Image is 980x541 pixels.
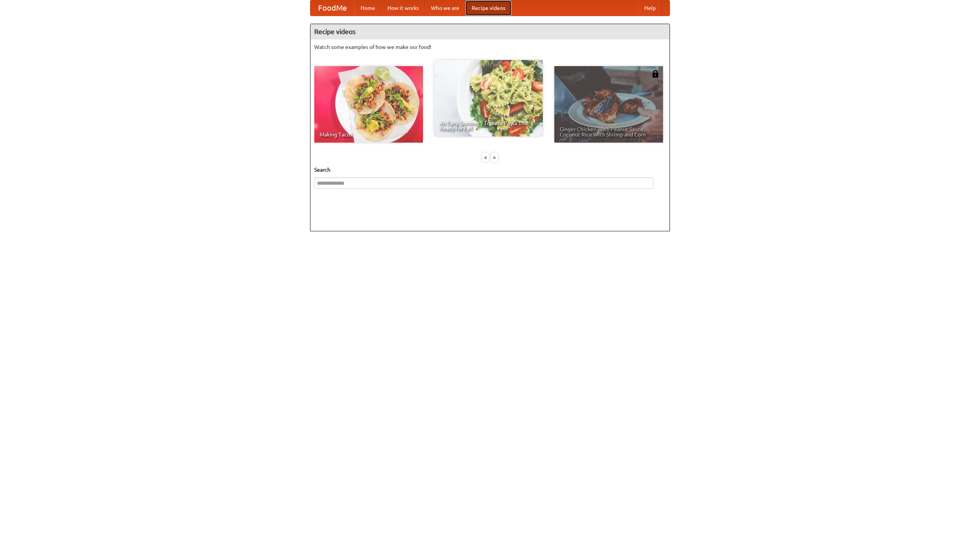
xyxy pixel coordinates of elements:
a: FoodMe [310,0,354,16]
div: » [491,153,498,162]
h5: Search [314,166,666,174]
span: An Easy, Summery Tomato Pasta That's Ready for Fall [439,120,537,131]
a: An Easy, Summery Tomato Pasta That's Ready for Fall [434,60,543,136]
img: 483408.png [652,70,659,78]
a: How it works [381,0,425,16]
a: Who we are [425,0,465,16]
a: Making Tacos [314,66,423,143]
span: Making Tacos [320,132,418,137]
a: Recipe videos [465,0,511,16]
div: « [482,153,489,162]
a: Help [638,0,662,16]
h4: Recipe videos [310,24,670,39]
a: Home [354,0,381,16]
p: Watch some examples of how we make our food! [314,43,666,51]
